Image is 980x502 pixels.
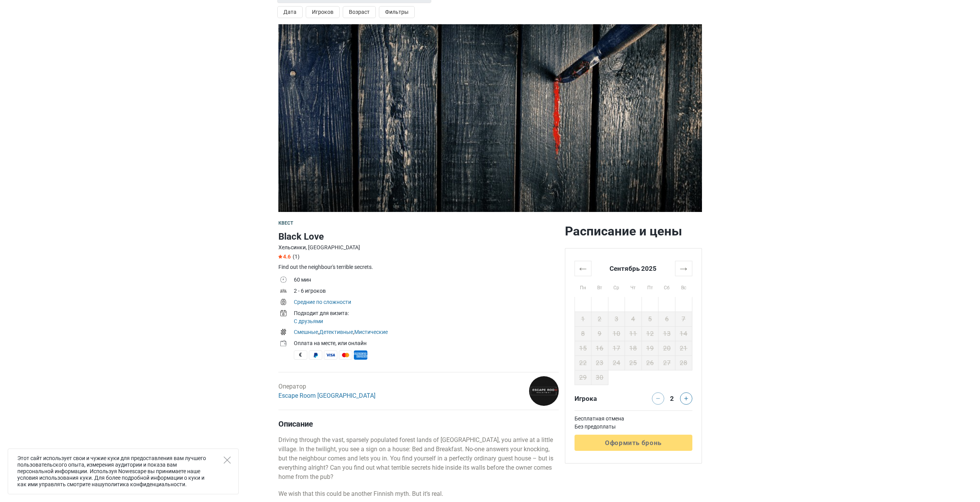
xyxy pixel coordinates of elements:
img: Star [278,255,282,259]
td: 3 [608,312,625,326]
p: We wish that this could be another Finnish myth. But it’s real. [278,489,559,499]
div: Find out the neighbour's terrible secrets. [278,263,559,271]
a: С друзьями [294,318,323,324]
td: 8 [575,326,591,341]
button: Дата [277,6,303,18]
td: 9 [591,326,608,341]
button: Игроков [306,6,340,18]
td: 16 [591,341,608,355]
span: American Express [354,350,367,360]
h4: Описание [278,419,559,429]
td: 29 [575,370,591,385]
div: Оплата на месте, или онлайн [294,339,559,347]
a: Средние по сложности [294,299,351,305]
span: MasterCard [339,350,352,360]
th: → [675,261,692,276]
th: Сентябрь 2025 [591,261,675,276]
div: Подходит для визита: [294,309,559,317]
td: 25 [625,355,642,370]
td: 21 [675,341,692,355]
td: 7 [675,312,692,326]
td: 22 [575,355,591,370]
td: 18 [625,341,642,355]
td: 26 [642,355,658,370]
td: 19 [642,341,658,355]
a: Escape Room [GEOGRAPHIC_DATA] [278,392,375,399]
div: Игрока [571,392,633,405]
span: Квест [278,220,293,226]
td: 4 [625,312,642,326]
th: Вс [675,276,692,297]
span: Visa [324,350,337,360]
td: 24 [608,355,625,370]
div: Хельсинки, [GEOGRAPHIC_DATA] [278,243,559,252]
th: Сб [658,276,675,297]
div: Этот сайт использует свои и чужие куки для предоставления вам лучшего пользовательского опыта, из... [8,449,239,494]
div: 2 [667,392,677,403]
td: Без предоплаты [575,423,692,431]
th: Чт [625,276,642,297]
th: Пт [642,276,658,297]
h2: Расписание и цены [565,223,702,239]
td: 23 [591,355,608,370]
a: Смешные [294,329,318,335]
td: 12 [642,326,658,341]
td: , , [294,327,559,339]
td: 2 - 6 игроков [294,286,559,297]
th: Вт [591,276,608,297]
th: Ср [608,276,625,297]
img: 9b72e31dac817154l.png [529,376,559,406]
h1: Black Love [278,230,559,243]
span: 4.6 [278,254,291,260]
td: 2 [591,312,608,326]
td: 6 [658,312,675,326]
span: PayPal [309,350,322,360]
a: Мистические [354,329,388,335]
button: Close [224,457,231,464]
th: Пн [575,276,591,297]
td: 1 [575,312,591,326]
p: Driving through the vast, sparsely populated forest lands of [GEOGRAPHIC_DATA], you arrive at a l... [278,435,559,482]
td: 13 [658,326,675,341]
td: 20 [658,341,675,355]
td: 17 [608,341,625,355]
td: 28 [675,355,692,370]
td: 27 [658,355,675,370]
button: Фильтры [379,6,415,18]
td: 10 [608,326,625,341]
td: 11 [625,326,642,341]
td: Бесплатная отмена [575,415,692,423]
td: 30 [591,370,608,385]
td: 15 [575,341,591,355]
div: Оператор [278,382,375,400]
button: Возраст [343,6,376,18]
a: Детективные [319,329,353,335]
span: (1) [293,254,300,260]
th: ← [575,261,591,276]
span: Наличные [294,350,307,360]
td: 14 [675,326,692,341]
img: Black Love photo 1 [278,24,702,212]
td: 5 [642,312,658,326]
td: 60 мин [294,275,559,286]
